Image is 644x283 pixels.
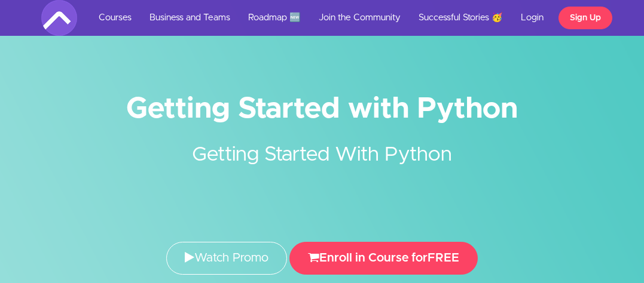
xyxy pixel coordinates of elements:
[428,252,459,264] span: FREE
[41,96,603,122] h1: Getting Started with Python
[289,242,478,275] button: Enroll in Course forFREE
[166,242,287,275] a: Watch Promo
[98,122,547,212] h2: Getting Started With Python
[558,7,612,29] a: Sign Up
